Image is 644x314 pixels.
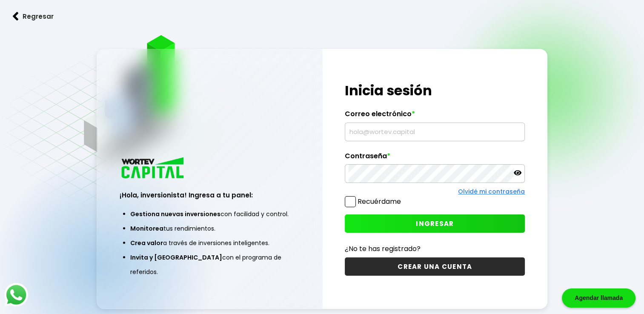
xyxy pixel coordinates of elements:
span: Crea valor [130,239,163,247]
input: hola@wortev.capital [349,123,521,141]
li: con facilidad y control. [130,207,289,221]
span: Monitorea [130,224,163,233]
li: a través de inversiones inteligentes. [130,236,289,250]
li: con el programa de referidos. [130,250,289,279]
a: ¿No te has registrado?CREAR UNA CUENTA [345,243,525,276]
label: Contraseña [345,152,525,165]
h1: Inicia sesión [345,80,525,101]
label: Recuérdame [358,197,401,206]
li: tus rendimientos. [130,221,289,236]
button: INGRESAR [345,214,525,233]
h3: ¡Hola, inversionista! Ingresa a tu panel: [120,190,300,200]
img: flecha izquierda [13,12,19,21]
button: CREAR UNA CUENTA [345,257,525,276]
span: Gestiona nuevas inversiones [130,210,220,218]
span: Invita y [GEOGRAPHIC_DATA] [130,253,222,262]
span: INGRESAR [416,219,454,228]
a: Olvidé mi contraseña [458,187,525,196]
label: Correo electrónico [345,110,525,123]
img: logos_whatsapp-icon.242b2217.svg [4,283,28,307]
img: logo_wortev_capital [120,156,187,181]
p: ¿No te has registrado? [345,243,525,254]
div: Agendar llamada [562,288,635,308]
